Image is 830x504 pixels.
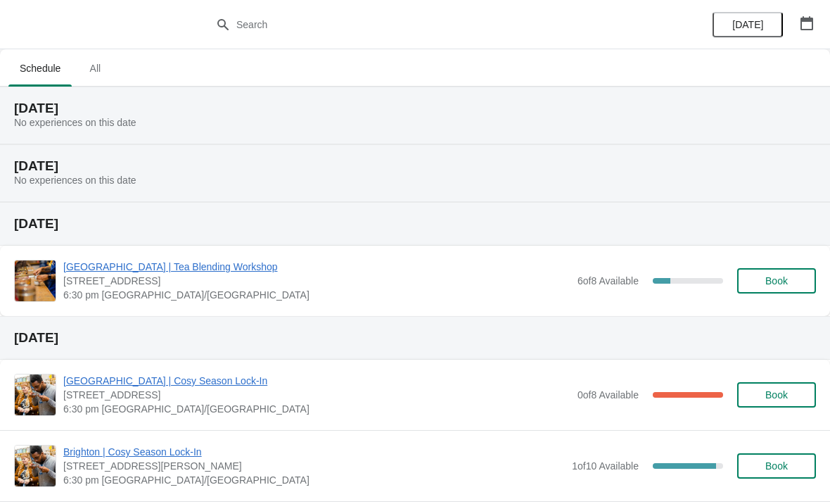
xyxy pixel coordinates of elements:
h2: [DATE] [14,217,816,231]
span: [DATE] [732,19,763,30]
span: [STREET_ADDRESS] [63,274,570,288]
button: Book [737,382,816,408]
span: Book [765,275,788,286]
button: [DATE] [713,12,783,37]
span: 6:30 pm [GEOGRAPHIC_DATA]/[GEOGRAPHIC_DATA] [63,288,570,302]
img: Brighton Beach | Cosy Season Lock-In | 38-39 Kings Road Arches, Brighton, BN1 2LN | 6:30 pm Europ... [15,374,56,415]
h2: [DATE] [14,159,816,173]
input: Search [236,12,622,37]
img: Brighton Beach | Tea Blending Workshop | 38-39 Kings Road Arches, Brighton, BN1 2LN | 6:30 pm Eur... [15,260,56,301]
span: [STREET_ADDRESS][PERSON_NAME] [63,459,565,473]
span: All [77,56,113,81]
span: No experiences on this date [14,175,136,186]
span: Book [765,389,788,401]
span: Brighton | Cosy Season Lock-In [63,445,565,459]
span: No experiences on this date [14,117,136,128]
span: 6:30 pm [GEOGRAPHIC_DATA]/[GEOGRAPHIC_DATA] [63,473,565,487]
span: 6:30 pm [GEOGRAPHIC_DATA]/[GEOGRAPHIC_DATA] [63,402,570,416]
h2: [DATE] [14,101,816,115]
button: Book [737,268,816,294]
span: Schedule [8,56,72,81]
span: Book [765,460,788,472]
img: Brighton | Cosy Season Lock-In | 41 Gardner Street, Brighton BN1 1UN, UK | 6:30 pm Europe/London [15,446,56,486]
span: [GEOGRAPHIC_DATA] | Cosy Season Lock-In [63,374,570,388]
span: 6 of 8 Available [577,275,639,286]
span: 0 of 8 Available [577,389,639,401]
span: [GEOGRAPHIC_DATA] | Tea Blending Workshop [63,260,570,274]
button: Book [737,453,816,479]
h2: [DATE] [14,331,816,345]
span: 1 of 10 Available [572,460,639,472]
span: [STREET_ADDRESS] [63,388,570,402]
